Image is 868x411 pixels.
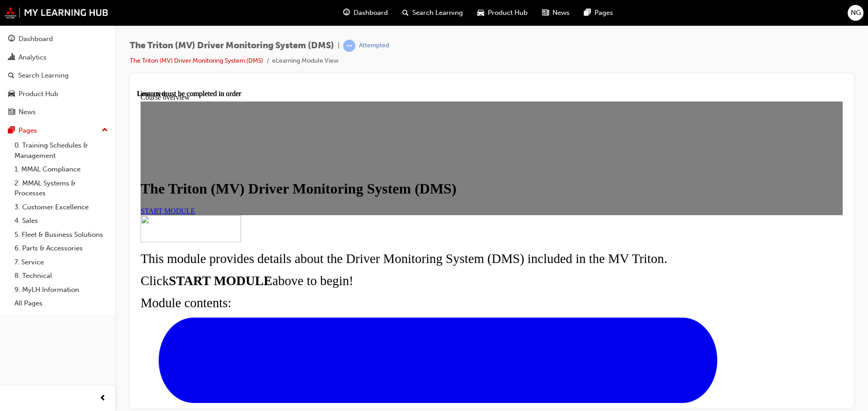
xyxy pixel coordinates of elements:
a: search-iconSearch Learning [395,4,470,22]
div: News [19,107,36,117]
span: Dashboard [354,8,388,18]
span: up-icon [102,125,108,136]
a: 6. Parts & Accessories [11,241,112,255]
span: Pages [594,8,613,18]
div: Attempted [359,42,389,50]
span: pages-icon [8,127,15,135]
button: Pages [4,122,112,139]
span: search-icon [402,7,409,18]
div: Product Hub [19,89,58,99]
span: | [338,41,340,51]
div: Search Learning [18,70,69,81]
span: News [552,8,570,18]
a: Analytics [4,49,112,66]
span: This module provides details about the Driver Monitoring System (DMS) included in the MV Triton. [4,162,530,176]
a: news-iconNews [535,4,577,22]
span: learningRecordVerb_ATTEMPT-icon [343,40,355,52]
span: search-icon [8,72,14,80]
span: Module contents: [4,206,94,220]
span: NG [851,8,861,18]
div: Analytics [19,52,47,63]
a: pages-iconPages [577,4,620,22]
a: 1. MMAL Compliance [11,162,112,176]
span: car-icon [477,7,484,18]
button: DashboardAnalyticsSearch LearningProduct HubNews [4,29,112,122]
li: eLearning Module View [272,56,339,66]
a: The Triton (MV) Driver Monitoring System (DMS) [130,57,263,65]
a: guage-iconDashboard [336,4,395,22]
a: 7. Service [11,255,112,269]
a: Search Learning [4,67,112,84]
a: START MODULE [4,117,58,125]
span: guage-icon [343,7,350,18]
button: NG [848,5,863,21]
span: Search Learning [412,8,463,18]
a: 3. Customer Excellence [11,200,112,214]
span: news-icon [8,108,15,116]
a: 8. Technical [11,269,112,283]
a: News [4,104,112,120]
span: The Triton (MV) Driver Monitoring System (DMS) [130,41,334,51]
a: 0. Training Schedules & Management [11,139,112,162]
span: car-icon [8,90,15,98]
h1: The Triton (MV) Driver Monitoring System (DMS) [4,91,706,107]
div: Dashboard [19,34,53,44]
img: mmal [5,7,108,18]
a: 5. Fleet & Business Solutions [11,228,112,242]
span: news-icon [542,7,549,18]
span: prev-icon [99,393,106,404]
a: Product Hub [4,86,112,102]
span: chart-icon [8,54,15,62]
a: car-iconProduct Hub [470,4,535,22]
span: Product Hub [488,8,528,18]
div: Pages [19,125,37,136]
span: guage-icon [8,35,15,43]
a: All Pages [11,296,112,310]
strong: START MODULE [32,184,135,198]
a: 4. Sales [11,214,112,228]
a: Dashboard [4,31,112,47]
a: 2. MMAL Systems & Processes [11,176,112,200]
span: pages-icon [584,7,591,18]
span: Click above to begin! [4,184,217,198]
a: 9. MyLH Information [11,283,112,297]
